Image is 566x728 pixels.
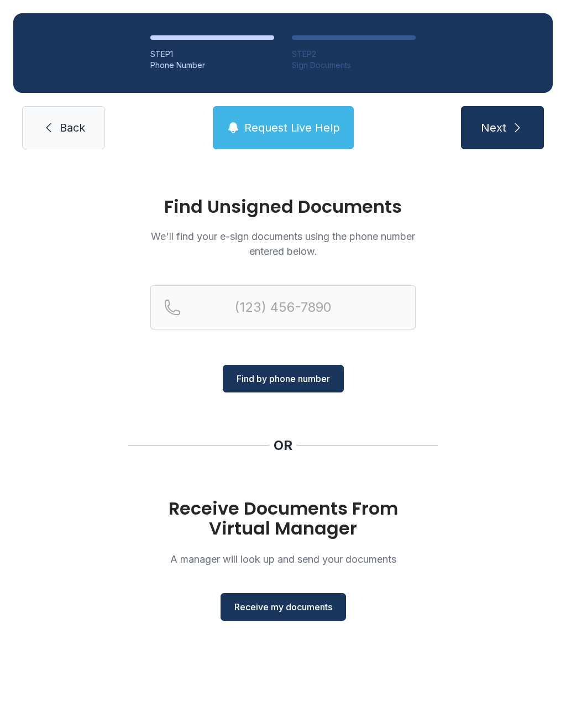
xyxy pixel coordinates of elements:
span: Next [481,120,506,135]
div: STEP 1 [150,49,274,60]
input: Reservation phone number [150,285,416,329]
div: STEP 2 [292,49,416,60]
div: Sign Documents [292,60,416,71]
div: Phone Number [150,60,274,71]
span: Request Live Help [244,120,340,135]
p: We'll find your e-sign documents using the phone number entered below. [150,229,416,259]
h1: Receive Documents From Virtual Manager [150,499,416,538]
span: Back [60,120,85,135]
h1: Find Unsigned Documents [150,198,416,216]
span: Receive my documents [234,600,332,614]
span: Find by phone number [237,372,330,385]
p: A manager will look up and send your documents [150,552,416,567]
div: OR [274,437,292,454]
